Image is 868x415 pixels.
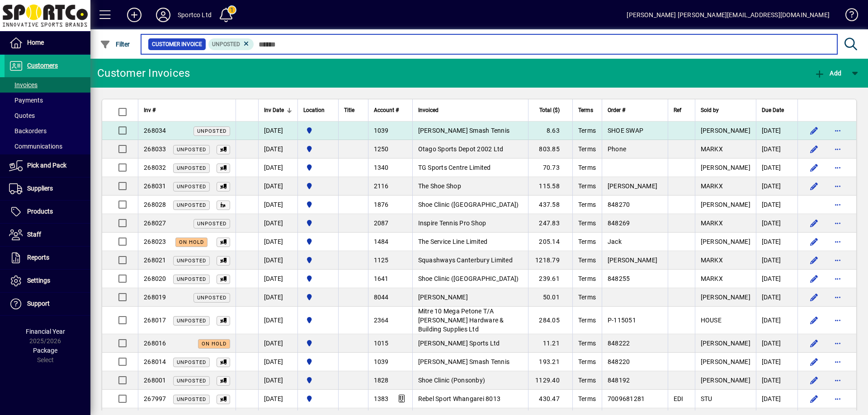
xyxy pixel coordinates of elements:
span: Inv # [144,105,156,115]
span: MARKX [701,145,723,153]
span: [PERSON_NAME] Smash Tennis [418,127,510,134]
button: More options [830,123,845,138]
span: Terms [578,105,593,115]
div: Location [303,105,333,115]
span: Terms [578,256,596,264]
td: [DATE] [756,307,797,334]
div: Sold by [701,105,750,115]
button: Edit [807,271,821,286]
button: More options [830,216,845,230]
button: Add [812,65,844,81]
span: SHOE SWAP [608,127,643,134]
span: Products [27,208,53,215]
span: Suppliers [27,185,53,192]
span: Invoiced [418,105,439,115]
span: Add [814,70,841,77]
td: [DATE] [756,353,797,371]
td: [DATE] [756,140,797,159]
span: Unposted [197,221,226,227]
span: [PERSON_NAME] Sports Ltd [418,340,500,347]
span: Inspire Tennis Pro Shop [418,219,486,227]
span: Customer Invoice [152,40,202,49]
span: 268023 [144,238,166,245]
button: Edit [807,290,821,304]
td: [DATE] [756,334,797,353]
span: 848222 [608,340,630,347]
button: Edit [807,392,821,406]
span: Terms [578,317,596,324]
span: Unposted [177,202,206,208]
button: Edit [807,234,821,249]
a: Products [5,201,90,223]
span: 1250 [374,145,389,153]
span: Communications [9,143,62,150]
a: Payments [5,93,90,108]
button: Edit [807,216,821,230]
span: Shoe Clinic (Ponsonby) [418,377,486,384]
td: 437.58 [528,196,572,214]
td: [DATE] [756,233,797,251]
span: 1641 [374,275,389,282]
span: Terms [578,340,596,347]
button: Edit [807,336,821,350]
span: Financial Year [26,328,65,335]
span: Otago Sports Depot 2002 Ltd [418,145,504,153]
button: More options [830,313,845,327]
span: Sportco Ltd Warehouse [303,144,333,154]
span: Terms [578,294,596,301]
td: [DATE] [258,334,297,353]
td: 239.61 [528,270,572,288]
span: 1125 [374,256,389,264]
span: Sportco Ltd Warehouse [303,274,333,284]
span: 8044 [374,294,389,301]
span: Sportco Ltd Warehouse [303,292,333,302]
td: 247.83 [528,214,572,233]
td: [DATE] [756,121,797,140]
span: Quotes [9,112,35,119]
td: 50.01 [528,288,572,307]
td: [DATE] [756,214,797,233]
div: Customer Invoices [97,66,190,80]
span: Sportco Ltd Warehouse [303,237,333,247]
button: More options [830,253,845,267]
span: Sportco Ltd Warehouse [303,315,333,325]
button: Edit [807,123,821,138]
span: Unposted [177,378,206,384]
span: Sportco Ltd Warehouse [303,338,333,348]
td: 284.05 [528,307,572,334]
td: 115.58 [528,177,572,196]
div: Inv # [144,105,230,115]
button: Edit [807,373,821,387]
span: 268017 [144,317,166,324]
span: Support [27,300,50,307]
div: Due Date [762,105,792,115]
span: 848255 [608,275,630,282]
button: Edit [807,179,821,193]
span: Unposted [177,276,206,282]
span: Mitre 10 Mega Petone T/A [PERSON_NAME] Hardware & Building Supplies Ltd [418,308,504,333]
span: 1039 [374,127,389,134]
span: [PERSON_NAME] [701,127,750,134]
span: Unposted [177,258,206,264]
span: Sold by [701,105,719,115]
span: Unposted [177,184,206,190]
span: Terms [578,145,596,153]
button: Edit [807,354,821,369]
span: 268019 [144,294,166,301]
span: 268020 [144,275,166,282]
span: Terms [578,127,596,134]
a: Home [5,32,90,54]
span: Location [303,105,325,115]
a: Reports [5,247,90,269]
span: [PERSON_NAME] [701,294,750,301]
span: 268033 [144,145,166,153]
td: 430.47 [528,390,572,408]
span: Terms [578,182,596,190]
span: Shoe Clinic ([GEOGRAPHIC_DATA]) [418,275,519,282]
span: MARKX [701,219,723,227]
td: [DATE] [258,140,297,159]
td: [DATE] [756,251,797,270]
button: Filter [98,36,132,52]
a: Invoices [5,77,90,93]
span: Rebel Sport Whangarei 8013 [418,395,501,402]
